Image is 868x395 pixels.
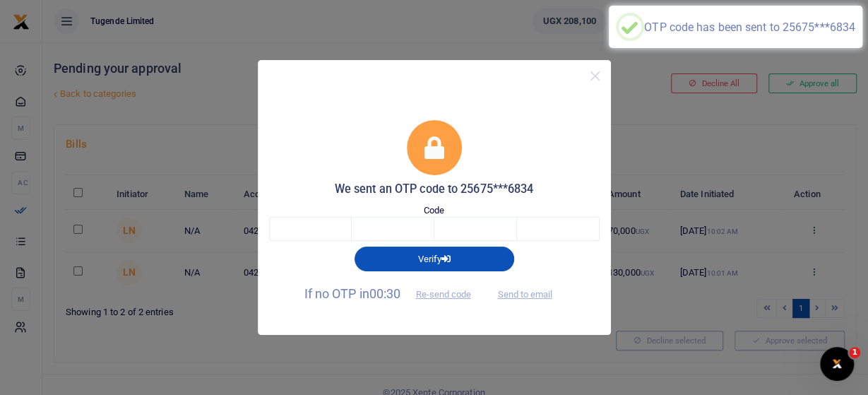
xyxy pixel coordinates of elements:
[424,204,444,218] label: Code
[269,182,600,196] h5: We sent an OTP code to 25675***6834
[820,347,854,381] iframe: Intercom live chat
[369,286,401,301] span: 00:30
[304,286,483,301] span: If no OTP in
[849,347,860,358] span: 1
[355,247,514,271] button: Verify
[644,20,855,34] div: OTP code has been sent to 25675***6834
[585,66,605,86] button: Close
